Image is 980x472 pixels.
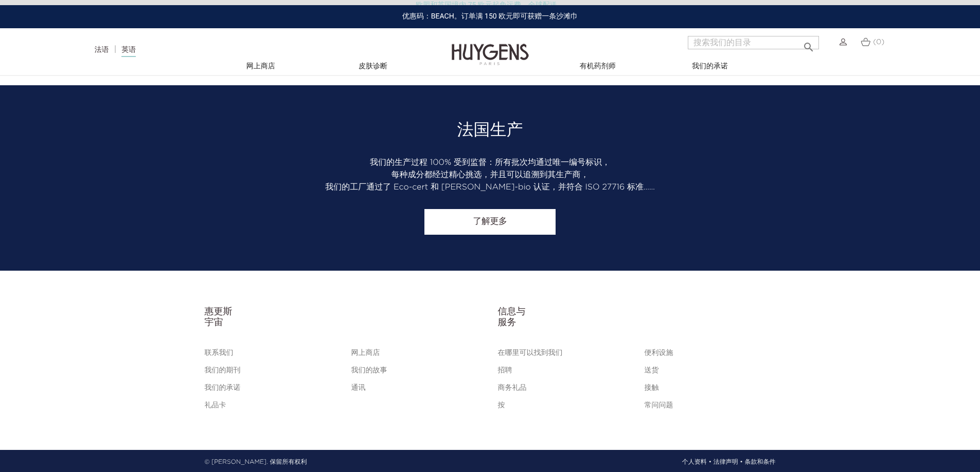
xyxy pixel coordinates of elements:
a: 英语 [121,46,136,57]
a: 有机药剂师 [546,61,649,72]
font: 信息与 [498,307,526,316]
a: 条款和条件 [745,458,776,467]
a: 我们的故事 [351,367,387,374]
font: 优惠码：BEACH。订单满 150 欧元即可获赠一条沙滩巾 [402,12,578,21]
a: 法律声明 • [714,458,743,467]
a: 送货 [645,367,659,374]
font: 我们的承诺 [692,63,728,70]
font: 惠更斯 [205,307,233,316]
a: 网上商店 [209,61,312,72]
font: (0) [873,39,884,46]
font: 皮肤诊断 [359,63,387,70]
font: | [114,46,117,54]
a: 礼品卡 [205,402,226,409]
a: 我们的期刊 [205,367,241,374]
font: 法律声明 • [714,459,743,465]
font: 服务 [498,318,516,327]
font: © [PERSON_NAME]. 保留所有权利 [205,459,307,465]
a: 个人资料 • [682,458,711,467]
font: 个人资料 • [682,459,711,465]
font: 了解更多 [473,217,507,226]
a: 招聘 [498,367,512,374]
a: 网上商店 [351,349,380,356]
a: 了解更多 [424,209,556,235]
font: 欧盟和英国境内 75 欧元起免运费。全球配送。 [416,1,564,9]
font: 有机药剂师 [580,63,616,70]
a: 联系我们 [205,349,234,356]
a: 按 [498,402,505,409]
input: 搜索 [688,36,819,49]
a: 商务礼品 [498,384,527,391]
a: 我们的承诺 [658,61,761,72]
font: 宇宙 [205,318,223,327]
a: 皮肤诊断 [322,61,424,72]
a: 常问问题 [645,402,673,409]
font: 法国生产 [457,123,523,139]
font: 我们的工厂通过了 Eco-cert 和 [PERSON_NAME]-bio 认证，并符合 ISO 27716 标准…… [325,183,655,192]
font:  [803,41,815,53]
font: 英语 [121,46,136,53]
a: 便利设施 [645,349,673,356]
button:  [799,33,818,47]
a: 我们的承诺 [205,384,241,391]
font: 每种成分都经过精心挑选，并且可以追溯到其生产商， [391,171,589,179]
img: 惠更斯 [452,27,529,67]
a: 法语 [95,46,109,53]
a: 在哪里可以找到我们 [498,349,563,356]
font: 我们的生产过程 100% 受到监督：所有批次均通过唯一编号标识， [370,159,610,167]
font: 条款和条件 [745,459,776,465]
font: 网上商店 [246,63,275,70]
a: 接触 [645,384,659,391]
a: 通讯 [351,384,366,391]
